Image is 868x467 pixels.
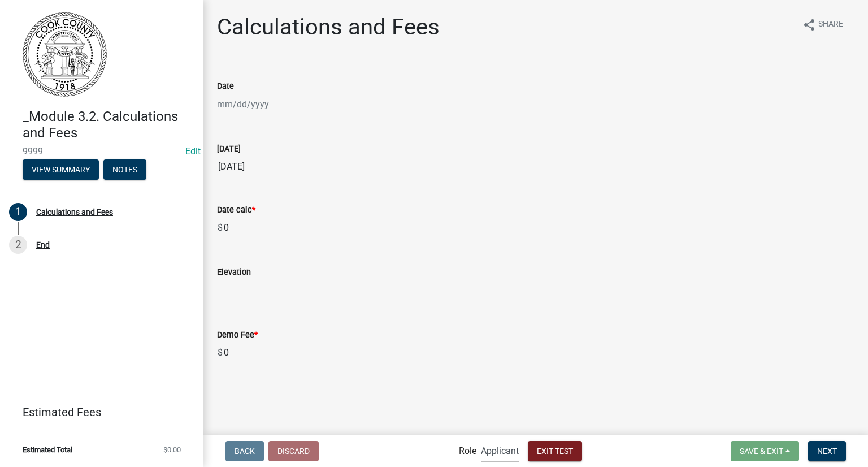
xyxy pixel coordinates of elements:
button: Discard [268,441,319,461]
span: $0.00 [163,446,181,453]
span: Share [818,18,843,32]
label: [DATE] [217,145,241,153]
span: Next [817,446,837,455]
span: Exit Test [537,446,573,455]
h1: Calculations and Fees [217,14,440,41]
button: Next [808,441,846,461]
label: Role [459,447,476,456]
span: $ [217,217,223,239]
input: mm/dd/yyyy [217,93,320,116]
span: Save & Exit [740,446,783,455]
a: Estimated Fees [9,401,185,423]
div: 1 [9,203,27,221]
button: Notes [103,159,146,180]
button: View Summary [23,159,99,180]
img: Schneider Training Course - Permitting Staff [23,12,107,97]
button: Back [225,441,264,461]
i: share [802,18,816,32]
button: Exit Test [528,441,582,461]
div: Calculations and Fees [36,208,113,216]
label: Date [217,83,234,90]
button: shareShare [793,14,852,36]
div: End [36,241,50,249]
wm-modal-confirm: Notes [103,166,146,175]
a: Edit [185,146,201,157]
label: Elevation [217,269,251,276]
span: 9999 [23,146,181,157]
label: Demo Fee [217,331,258,339]
wm-modal-confirm: Edit Application Number [185,146,201,157]
span: $ [217,341,223,364]
wm-modal-confirm: Summary [23,166,99,175]
button: Save & Exit [731,441,799,461]
div: 2 [9,236,27,254]
label: Date calc [217,206,255,214]
span: Back [235,446,255,455]
h4: _Module 3.2. Calculations and Fees [23,109,194,141]
span: Estimated Total [23,446,72,453]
